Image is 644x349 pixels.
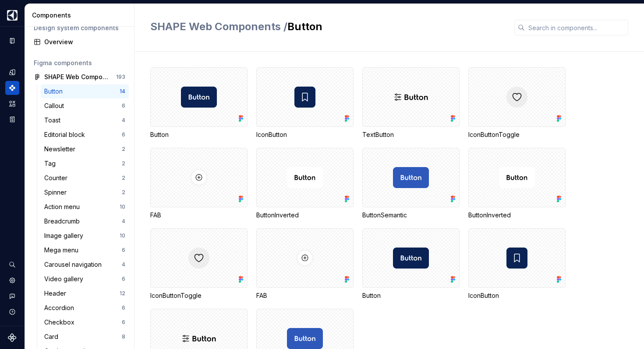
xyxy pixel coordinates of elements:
[150,130,248,139] div: Button
[122,174,125,181] div: 2
[120,232,125,239] div: 10
[44,116,64,125] div: Toast
[41,243,129,257] a: Mega menu6
[256,130,354,139] div: IconButton
[468,211,566,220] div: ButtonInverted
[44,275,87,283] div: Video gallery
[5,273,19,287] a: Settings
[150,228,248,300] div: IconButtonToggle
[122,276,125,283] div: 6
[120,203,125,210] div: 10
[150,20,504,34] h2: Button
[44,231,87,240] div: Image gallery
[41,315,129,329] a: Checkbox6
[30,35,129,49] a: Overview
[5,81,19,95] a: Components
[41,128,129,142] a: Editorial block6
[122,102,125,109] div: 6
[362,291,460,300] div: Button
[256,211,354,220] div: ButtonInverted
[44,101,67,110] div: Callout
[362,67,460,139] div: TextButton
[5,258,19,272] button: Search ⌘K
[34,24,125,32] div: Design system components
[256,148,354,220] div: ButtonInverted
[44,87,66,96] div: Button
[362,130,460,139] div: TextButton
[5,289,19,303] button: Contact support
[5,65,19,79] a: Design tokens
[5,112,19,126] a: Storybook stories
[150,67,248,139] div: Button
[122,218,125,225] div: 4
[44,73,110,81] div: SHAPE Web Components
[468,291,566,300] div: IconButton
[44,304,78,312] div: Accordion
[44,130,88,139] div: Editorial block
[5,97,19,111] a: Assets
[41,113,129,127] a: Toast4
[122,189,125,196] div: 2
[150,291,248,300] div: IconButtonToggle
[468,228,566,300] div: IconButton
[150,148,248,220] div: FAB
[362,211,460,220] div: ButtonSemantic
[41,272,129,286] a: Video gallery6
[122,146,125,153] div: 2
[41,214,129,228] a: Breadcrumb4
[44,260,105,269] div: Carousel navigation
[41,258,129,272] a: Carousel navigation4
[41,84,129,98] a: Button14
[8,333,17,342] svg: Supernova Logo
[116,73,125,80] div: 193
[150,20,287,33] span: SHAPE Web Components /
[41,185,129,199] a: Spinner2
[44,332,62,341] div: Card
[256,67,354,139] div: IconButton
[44,174,71,182] div: Counter
[122,160,125,167] div: 2
[34,59,125,67] div: Figma components
[120,88,125,95] div: 14
[41,200,129,214] a: Action menu10
[122,261,125,268] div: 4
[41,157,129,171] a: Tag2
[44,38,125,46] div: Overview
[150,211,248,220] div: FAB
[122,333,125,340] div: 8
[122,304,125,311] div: 6
[32,11,131,20] div: Components
[7,10,18,21] img: 1131f18f-9b94-42a4-847a-eabb54481545.png
[120,290,125,297] div: 12
[362,148,460,220] div: ButtonSemantic
[468,130,566,139] div: IconButtonToggle
[44,246,82,255] div: Mega menu
[44,217,83,226] div: Breadcrumb
[41,99,129,113] a: Callout6
[44,145,79,154] div: Newsletter
[122,117,125,124] div: 4
[256,228,354,300] div: FAB
[362,228,460,300] div: Button
[5,34,19,48] div: Documentation
[122,247,125,254] div: 6
[41,330,129,344] a: Card8
[41,142,129,156] a: Newsletter2
[44,188,70,197] div: Spinner
[468,67,566,139] div: IconButtonToggle
[525,20,628,35] input: Search in components...
[44,202,83,211] div: Action menu
[30,70,129,84] a: SHAPE Web Components193
[44,318,78,327] div: Checkbox
[122,319,125,326] div: 6
[41,171,129,185] a: Counter2
[256,291,354,300] div: FAB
